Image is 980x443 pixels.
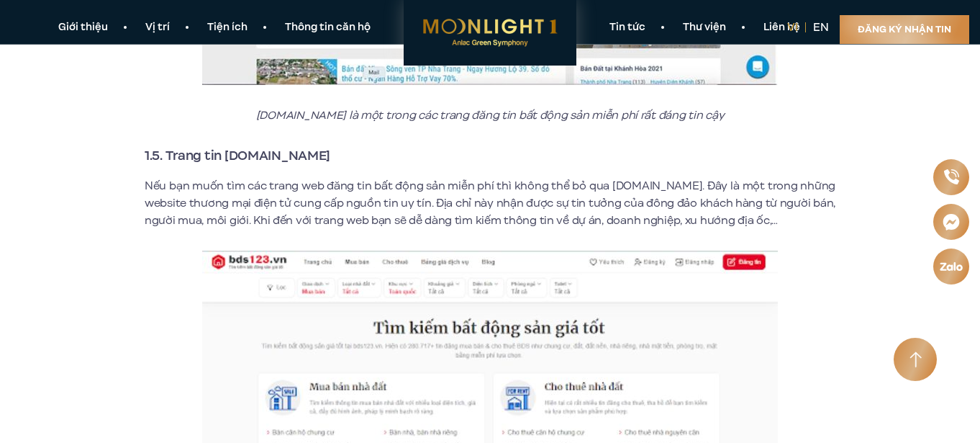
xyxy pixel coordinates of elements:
[40,20,127,35] a: Giới thiệu
[909,352,922,368] img: Arrow icon
[127,20,189,35] a: Vị trí
[145,146,330,165] strong: 1.5. Trang tin [DOMAIN_NAME]
[145,177,835,229] p: Nếu bạn muốn tìm các trang web đăng tin bất động sản miễn phí thì không thể bỏ qua [DOMAIN_NAME]....
[939,261,963,271] img: Zalo icon
[745,20,819,35] a: Liên hệ
[256,107,724,123] em: [DOMAIN_NAME] là một trong các trang đăng tin bất động sản miễn phí rất đáng tin cậy
[591,20,664,35] a: Tin tức
[787,19,798,35] a: vi
[266,20,389,35] a: Thông tin căn hộ
[942,212,960,231] img: Messenger icon
[840,15,969,44] a: Đăng ký nhận tin
[664,20,745,35] a: Thư viện
[813,19,829,35] a: en
[189,20,266,35] a: Tiện ích
[943,169,959,185] img: Phone icon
